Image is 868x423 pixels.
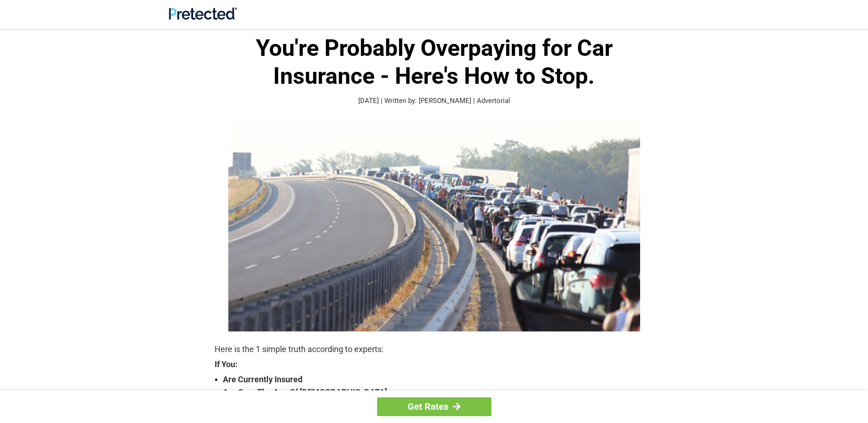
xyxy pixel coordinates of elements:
[377,397,491,416] a: Get Rates
[169,7,237,20] img: Site Logo
[215,34,654,90] h1: You're Probably Overpaying for Car Insurance - Here's How to Stop.
[215,96,654,106] p: [DATE] | Written by: [PERSON_NAME] | Advertorial
[215,343,654,356] p: Here is the 1 simple truth according to experts:
[223,373,654,386] strong: Are Currently Insured
[223,386,654,399] strong: Are Over The Age Of [DEMOGRAPHIC_DATA]
[215,360,654,369] strong: If You:
[169,13,237,22] a: Site Logo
